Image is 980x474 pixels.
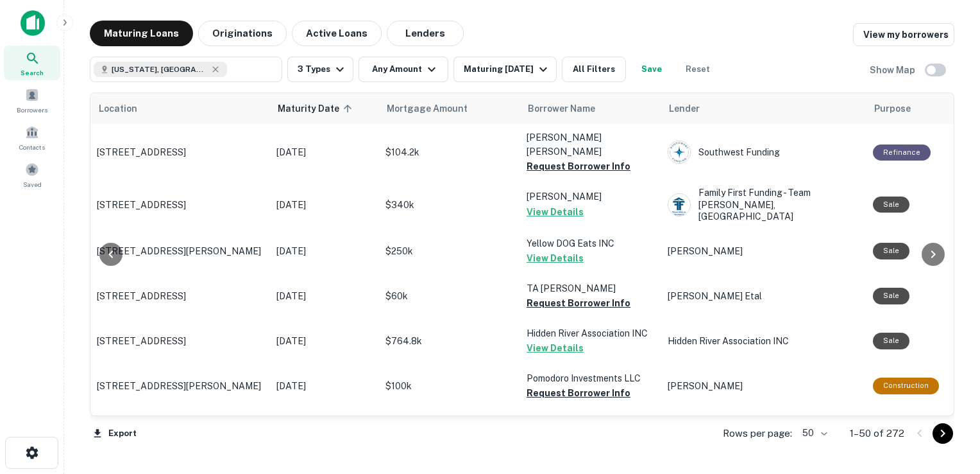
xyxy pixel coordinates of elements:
th: Location [90,93,270,124]
p: [DATE] [276,334,373,348]
p: $340k [385,198,514,212]
button: Request Borrower Info [527,295,630,311]
button: All Filters [562,57,626,82]
a: View my borrowers [853,23,954,46]
p: [DATE] [276,198,373,212]
p: Southwest 7 Avenue Land Trust [527,415,655,443]
div: Sale [873,243,909,259]
p: [STREET_ADDRESS][PERSON_NAME] [97,245,264,257]
a: Saved [4,157,60,192]
p: TA [PERSON_NAME] [527,281,655,295]
a: Borrowers [4,83,60,118]
p: [DATE] [276,244,373,258]
button: Active Loans [292,21,382,46]
div: Family First Funding - Team [PERSON_NAME], [GEOGRAPHIC_DATA] [668,187,860,222]
p: [PERSON_NAME] [668,379,860,393]
th: Lender [661,93,866,124]
div: Sale [873,197,909,213]
p: [STREET_ADDRESS] [97,146,264,158]
div: This loan purpose was for refinancing [873,145,931,161]
img: picture [668,141,690,163]
p: [PERSON_NAME] [PERSON_NAME] [527,130,655,159]
p: [STREET_ADDRESS] [97,199,264,211]
a: Search [4,46,60,80]
button: View Details [527,340,584,356]
p: $100k [385,379,514,393]
p: $250k [385,244,514,258]
span: Contacts [19,142,45,152]
span: Search [21,67,44,78]
span: Saved [23,179,42,189]
button: 3 Types [287,57,353,82]
div: Southwest Funding [668,141,860,164]
div: Sale [873,288,909,304]
p: Pomodoro Investments LLC [527,371,655,385]
img: capitalize-icon.png [21,10,45,36]
p: Hidden River Association INC [668,334,860,348]
img: picture [668,194,690,216]
p: [DATE] [276,289,373,303]
p: $60k [385,289,514,303]
button: Request Borrower Info [527,159,630,174]
button: Any Amount [359,57,448,82]
th: Borrower Name [520,93,661,124]
p: [PERSON_NAME] [527,189,655,204]
button: View Details [527,204,584,220]
th: Mortgage Amount [379,93,520,124]
div: Sale [873,333,909,349]
button: Save your search to get updates of matches that match your search criteria. [631,57,672,82]
th: Maturity Date [270,93,379,124]
p: Hidden River Association INC [527,326,655,340]
p: [STREET_ADDRESS] [97,335,264,347]
p: [DATE] [276,145,373,159]
p: [STREET_ADDRESS][PERSON_NAME] [97,380,264,392]
p: [PERSON_NAME] Etal [668,289,860,303]
iframe: Chat Widget [916,371,980,433]
button: Request Borrower Info [527,385,630,401]
p: 1–50 of 272 [850,426,904,441]
button: Go to next page [933,423,953,444]
span: Purpose [874,101,911,116]
h6: Show Map [870,63,917,77]
button: Maturing Loans [90,21,193,46]
p: [PERSON_NAME] [668,244,860,258]
p: Yellow DOG Eats INC [527,236,655,250]
span: Mortgage Amount [387,101,484,116]
p: Rows per page: [723,426,792,441]
button: View Details [527,250,584,266]
span: Maturity Date [278,101,356,116]
span: [US_STATE], [GEOGRAPHIC_DATA] [112,64,208,75]
span: Borrowers [17,105,47,115]
p: $764.8k [385,334,514,348]
button: Export [90,424,140,443]
p: $104.2k [385,145,514,159]
p: [DATE] [276,379,373,393]
div: Maturing [DATE] [464,62,551,77]
span: Borrower Name [528,101,595,116]
div: 50 [797,424,829,443]
p: [STREET_ADDRESS] [97,290,264,302]
div: This loan purpose was for construction [873,378,939,394]
button: Reset [677,57,718,82]
a: Contacts [4,120,60,155]
button: Maturing [DATE] [453,57,557,82]
button: Originations [198,21,287,46]
button: Lenders [387,21,464,46]
span: Lender [669,101,700,116]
